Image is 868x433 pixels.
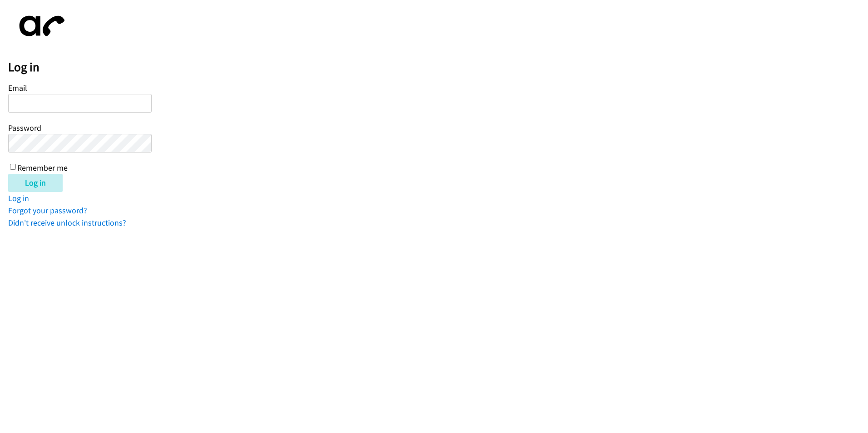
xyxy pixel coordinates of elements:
[8,174,63,192] input: Log in
[17,162,68,173] label: Remember me
[8,193,29,203] a: Log in
[8,217,126,228] a: Didn't receive unlock instructions?
[8,8,72,44] img: aphone-8a226864a2ddd6a5e75d1ebefc011f4aa8f32683c2d82f3fb0802fe031f96514.svg
[8,123,41,133] label: Password
[8,83,27,93] label: Email
[8,205,87,216] a: Forgot your password?
[8,59,868,75] h2: Log in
